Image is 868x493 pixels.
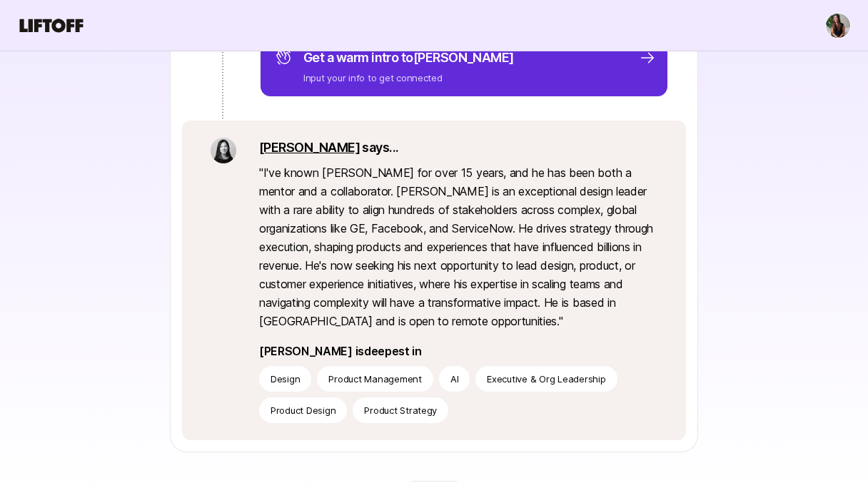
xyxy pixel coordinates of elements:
[364,403,437,417] p: Product Strategy
[825,13,851,39] button: Ciara Cornette
[826,14,850,38] img: Ciara Cornette
[259,342,657,360] p: [PERSON_NAME] is deepest in
[271,372,300,386] p: Design
[211,138,236,163] img: a6da1878_b95e_422e_bba6_ac01d30c5b5f.jpg
[450,372,458,386] p: AI
[401,50,514,65] span: to [PERSON_NAME]
[303,48,514,68] p: Get a warm intro
[259,138,657,158] p: says...
[259,163,657,330] p: " I've known [PERSON_NAME] for over 15 years, and he has been both a mentor and a collaborator. [...
[303,71,514,85] p: Input your info to get connected
[487,372,605,386] p: Executive & Org Leadership
[328,372,421,386] p: Product Management
[271,403,335,417] p: Product Design
[259,140,360,155] a: [PERSON_NAME]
